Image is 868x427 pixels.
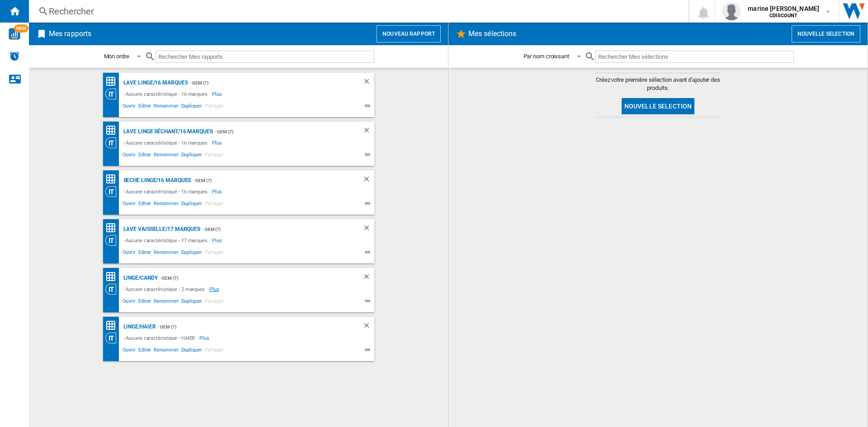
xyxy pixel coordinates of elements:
[156,51,374,63] input: Rechercher Mes rapports
[188,77,344,89] div: - GEM (7)
[748,4,819,13] span: marine [PERSON_NAME]
[121,102,137,113] span: Ouvrir
[105,125,121,136] div: Matrice des prix
[203,248,225,259] span: Partager
[105,235,121,246] div: Vision Catégorie
[121,321,156,333] div: Linge/HAIER
[49,5,665,18] div: Rechercher
[191,175,344,186] div: - GEM (7)
[467,25,518,42] h2: Mes sélections
[180,297,203,308] span: Dupliquer
[121,89,212,99] div: - Aucune caractéristique - 16 marques
[137,248,152,259] span: Editer
[121,248,137,259] span: Ouvrir
[137,150,152,161] span: Editer
[769,13,797,19] b: CDISCOUNT
[121,150,137,161] span: Ouvrir
[121,77,188,89] div: Lave linge/16 marques
[157,272,344,284] div: - GEM (7)
[212,137,223,148] span: Plus
[524,53,569,60] div: Par nom croissant
[203,102,225,113] span: Partager
[180,248,203,259] span: Dupliquer
[121,272,158,284] div: Linge/Candy
[213,126,344,137] div: - GEM (7)
[722,2,741,20] img: profile.jpg
[595,51,794,63] input: Rechercher Mes sélections
[203,150,225,161] span: Partager
[152,248,179,259] span: Renommer
[203,297,225,308] span: Partager
[209,284,221,295] span: Plus
[152,297,179,308] span: Renommer
[121,137,212,148] div: - Aucune caractéristique - 16 marques
[121,126,213,137] div: Lave linge séchant/16 marques
[180,199,203,210] span: Dupliquer
[203,199,225,210] span: Partager
[105,89,121,99] div: Vision Catégorie
[121,186,212,197] div: - Aucune caractéristique - 16 marques
[212,186,223,197] span: Plus
[121,224,201,235] div: Lave vaisselle/17 marques
[105,333,121,343] div: Vision Catégorie
[363,321,374,333] div: Supprimer
[14,24,28,33] span: NEW
[105,320,121,331] div: Matrice des prix
[180,102,203,113] span: Dupliquer
[105,186,121,197] div: Vision Catégorie
[105,222,121,234] div: Matrice des prix
[105,174,121,185] div: Matrice des prix
[121,235,212,246] div: - Aucune caractéristique - 17 marques
[363,126,374,137] div: Supprimer
[105,271,121,282] div: Matrice des prix
[121,199,137,210] span: Ouvrir
[199,333,211,343] span: Plus
[137,199,152,210] span: Editer
[152,346,179,357] span: Renommer
[137,297,152,308] span: Editer
[152,150,179,161] span: Renommer
[137,102,152,113] span: Editer
[121,297,137,308] span: Ouvrir
[121,175,191,186] div: Seche linge/16 marques
[622,98,695,114] button: Nouvelle selection
[47,25,93,42] h2: Mes rapports
[104,53,129,60] div: Mon ordre
[105,137,121,148] div: Vision Catégorie
[363,77,374,89] div: Supprimer
[180,346,203,357] span: Dupliquer
[595,76,722,92] span: Créez votre première sélection avant d'ajouter des produits.
[105,76,121,87] div: Matrice des prix
[9,51,20,61] img: alerts-logo.svg
[152,199,179,210] span: Renommer
[203,346,225,357] span: Partager
[212,89,223,99] span: Plus
[363,175,374,186] div: Supprimer
[377,25,441,42] button: Nouveau rapport
[152,102,179,113] span: Renommer
[137,346,152,357] span: Editer
[121,333,200,343] div: - Aucune caractéristique - HAIER
[180,150,203,161] span: Dupliquer
[792,25,860,42] button: Nouvelle selection
[121,284,209,295] div: - Aucune caractéristique - 2 marques
[212,235,223,246] span: Plus
[363,224,374,235] div: Supprimer
[9,28,20,40] img: wise-card.svg
[200,224,344,235] div: - GEM (7)
[156,321,344,333] div: - GEM (7)
[363,272,374,284] div: Supprimer
[105,284,121,295] div: Vision Catégorie
[121,346,137,357] span: Ouvrir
